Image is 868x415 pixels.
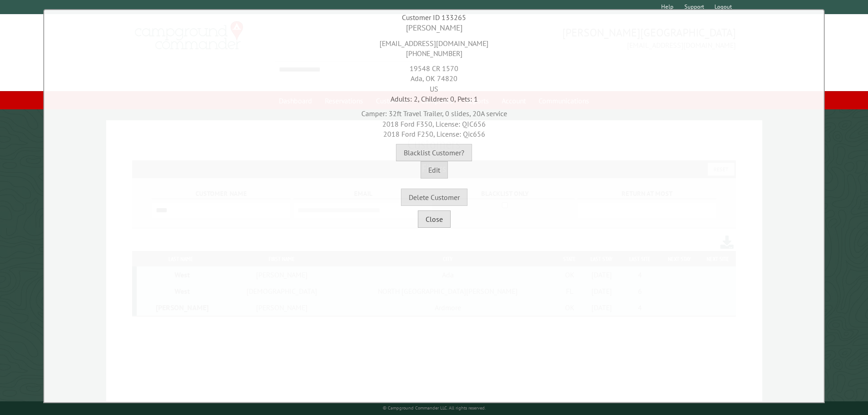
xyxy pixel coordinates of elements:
[46,59,822,94] div: 19548 CR 1570 Ada, OK 74820 US
[421,161,448,179] button: Edit
[401,189,467,206] button: Delete Customer
[396,144,472,161] button: Blacklist Customer?
[382,119,486,128] span: 2018 Ford F350, License: QIC656
[46,104,822,139] div: Camper: 32ft Travel Trailer, 0 slides, 20A service
[46,94,822,104] div: Adults: 2, Children: 0, Pets: 1
[46,12,822,22] div: Customer ID 133265
[418,210,451,228] button: Close
[46,22,822,34] div: [PERSON_NAME]
[383,129,485,138] span: 2018 Ford F250, License: Qic656
[46,34,822,59] div: [EMAIL_ADDRESS][DOMAIN_NAME] [PHONE_NUMBER]
[383,405,486,411] small: © Campground Commander LLC. All rights reserved.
